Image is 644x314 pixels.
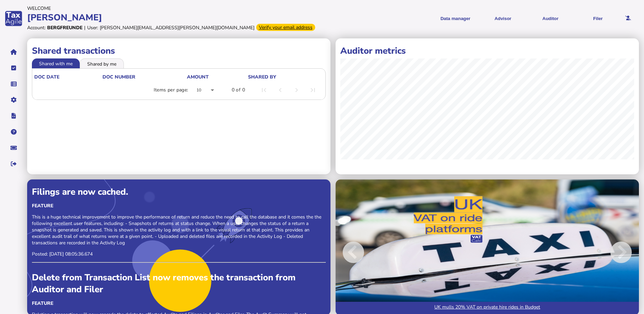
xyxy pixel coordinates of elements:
[6,45,21,59] button: Home
[154,87,188,93] div: Items per page:
[6,141,21,155] button: Raise a support ticket
[6,61,21,75] button: Tasks
[32,45,326,57] h1: Shared transactions
[434,10,477,27] button: Shows a dropdown of Data manager options
[11,84,17,84] i: Data manager
[27,24,45,31] div: Account:
[325,10,620,27] menu: navigate products
[248,74,322,80] div: shared by
[32,300,326,307] div: Feature
[529,10,572,27] button: Auditor
[32,203,326,209] div: Feature
[6,109,21,123] button: Developer hub links
[27,12,322,23] div: [PERSON_NAME]
[187,74,247,80] div: Amount
[248,74,276,80] div: shared by
[32,186,326,198] div: Filings are now cached.
[6,125,21,139] button: Help pages
[32,58,80,68] li: Shared with me
[576,10,619,27] button: Filer
[32,272,326,295] div: Delete from Transaction List now removes the transaction from Auditor and Filer
[100,24,254,31] div: [PERSON_NAME][EMAIL_ADDRESS][PERSON_NAME][DOMAIN_NAME]
[102,74,135,80] div: doc number
[84,24,86,31] div: |
[32,214,326,246] p: This is a huge technical improvement to improve the performance of return and reduce the need to ...
[6,93,21,107] button: Manage settings
[481,10,524,27] button: Shows a dropdown of VAT Advisor options
[87,24,98,31] div: User:
[34,74,59,80] div: doc date
[340,45,634,57] h1: Auditor metrics
[32,251,326,257] p: Posted: [DATE] 08:05:36.674
[625,16,631,20] i: Email needs to be verified
[80,58,124,68] li: Shared by me
[232,87,245,93] div: 0 of 0
[34,74,102,80] div: doc date
[47,24,82,31] div: Bergfreunde
[6,157,21,171] button: Sign out
[102,74,187,80] div: doc number
[27,5,322,12] div: Welcome
[6,77,21,91] button: Data manager
[256,24,315,31] div: Verify your email address
[187,74,209,80] div: Amount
